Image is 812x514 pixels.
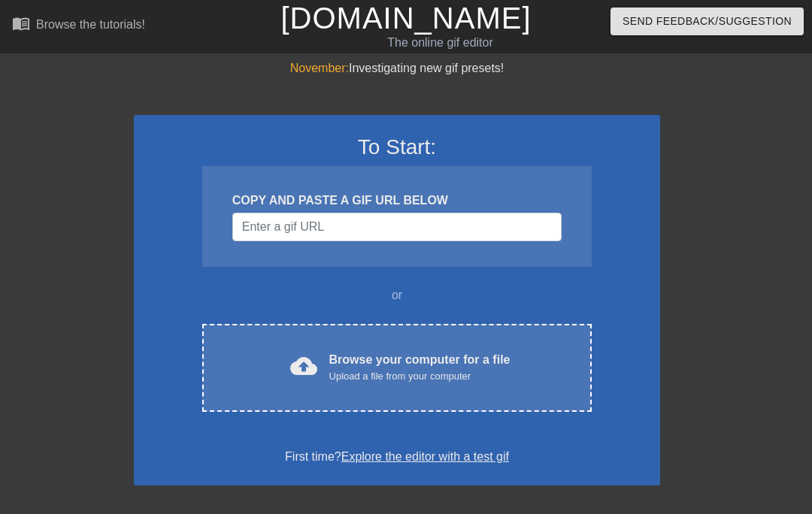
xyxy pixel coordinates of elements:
[290,352,317,379] span: cloud_upload
[36,18,145,31] div: Browse the tutorials!
[153,448,641,466] div: First time?
[280,2,531,35] a: [DOMAIN_NAME]
[12,14,145,38] a: Browse the tutorials!
[134,59,660,77] div: Investigating new gif presets!
[329,369,511,384] div: Upload a file from your computer
[232,213,562,241] input: Username
[290,62,349,74] span: November:
[278,34,602,52] div: The online gif editor
[232,192,562,210] div: COPY AND PASTE A GIF URL BELOW
[623,12,792,31] span: Send Feedback/Suggestion
[341,450,509,463] a: Explore the editor with a test gif
[329,351,511,384] div: Browse your computer for a file
[12,14,30,32] span: menu_book
[611,8,804,35] button: Send Feedback/Suggestion
[173,286,621,304] div: or
[153,135,641,160] h3: To Start:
